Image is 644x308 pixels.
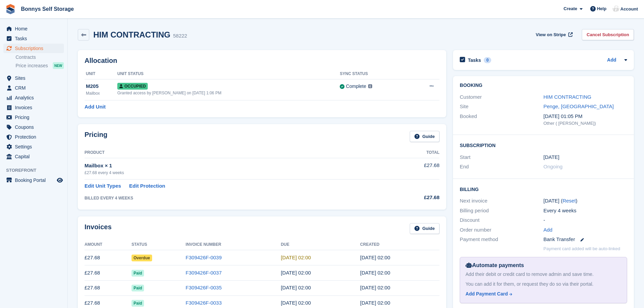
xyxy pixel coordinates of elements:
[460,142,627,148] h2: Subscription
[466,290,619,298] a: Add Payment Card
[3,44,64,53] a: menu
[544,236,627,243] div: Bank Transfer
[86,82,117,90] div: M205
[16,62,64,69] a: Price increases NEW
[346,83,366,90] div: Complete
[186,300,222,306] a: F309426F-0033
[15,44,55,53] span: Subscriptions
[468,57,481,63] h2: Tasks
[460,83,627,88] h2: Booking
[460,153,543,161] div: Start
[460,216,543,224] div: Discount
[544,207,627,215] div: Every 4 weeks
[3,142,64,151] a: menu
[129,182,165,190] a: Edit Protection
[620,6,638,13] span: Account
[15,93,55,102] span: Analytics
[3,113,64,122] a: menu
[117,69,340,79] th: Unit Status
[281,285,311,290] time: 2025-06-10 01:00:00 UTC
[460,163,543,171] div: End
[85,147,382,158] th: Product
[281,270,311,276] time: 2025-07-08 01:00:00 UTC
[544,164,563,169] span: Ongoing
[3,34,64,43] a: menu
[15,103,55,112] span: Invoices
[15,175,55,185] span: Booking Portal
[86,90,117,96] div: Mailbox
[460,207,543,215] div: Billing period
[466,271,621,278] div: Add their debit or credit card to remove admin and save time.
[132,239,186,250] th: Status
[563,198,576,204] a: Reset
[16,54,64,61] a: Contracts
[613,5,619,12] img: Tracy Wickenden
[466,290,508,298] div: Add Payment Card
[85,103,105,111] a: Add Unit
[173,32,187,40] div: 58222
[85,223,112,234] h2: Invoices
[16,63,48,69] span: Price increases
[85,69,117,79] th: Unit
[382,194,439,202] div: £27.68
[544,103,614,109] a: Penge, [GEOGRAPHIC_DATA]
[360,255,390,260] time: 2025-08-04 01:00:13 UTC
[564,5,577,12] span: Create
[15,122,55,132] span: Coupons
[360,239,439,250] th: Created
[18,3,76,15] a: Bonnys Self Storage
[410,223,439,234] a: Guide
[460,113,543,127] div: Booked
[15,34,55,43] span: Tasks
[15,73,55,83] span: Sites
[6,167,67,174] span: Storefront
[281,239,360,250] th: Due
[340,69,409,79] th: Sync Status
[186,285,222,290] a: F309426F-0035
[3,152,64,161] a: menu
[85,131,108,142] h2: Pricing
[484,57,492,63] div: 0
[460,103,543,111] div: Site
[368,84,372,88] img: icon-info-grey-7440780725fd019a000dd9b08b2336e03edf1995a4989e88bcd33f0948082b44.svg
[460,186,627,192] h2: Billing
[382,158,439,179] td: £27.68
[3,175,64,185] a: menu
[544,197,627,205] div: [DATE] ( )
[360,270,390,276] time: 2025-07-07 01:00:33 UTC
[117,90,340,96] div: Granted access by [PERSON_NAME] on [DATE] 1:06 PM
[544,94,592,100] a: HIM CONTRACTING
[544,226,553,234] a: Add
[85,162,382,170] div: Mailbox × 1
[582,29,634,40] a: Cancel Subscription
[117,83,148,90] span: Occupied
[360,285,390,290] time: 2025-06-09 01:00:57 UTC
[85,239,132,250] th: Amount
[85,265,132,281] td: £27.68
[460,236,543,243] div: Payment method
[544,153,559,161] time: 2024-11-25 01:00:00 UTC
[281,255,311,260] time: 2025-08-05 01:00:00 UTC
[536,31,566,38] span: View on Stripe
[85,250,132,265] td: £27.68
[3,132,64,142] a: menu
[3,103,64,112] a: menu
[186,255,222,260] a: F309426F-0039
[360,300,390,306] time: 2025-05-12 01:00:12 UTC
[460,226,543,234] div: Order number
[466,261,621,269] div: Automate payments
[544,216,627,224] div: -
[15,132,55,142] span: Protection
[186,270,222,276] a: F309426F-0037
[85,195,382,201] div: BILLED EVERY 4 WEEKS
[460,93,543,101] div: Customer
[3,83,64,93] a: menu
[3,122,64,132] a: menu
[93,30,170,39] h2: HIM CONTRACTING
[132,285,144,291] span: Paid
[85,182,121,190] a: Edit Unit Types
[15,113,55,122] span: Pricing
[85,280,132,295] td: £27.68
[15,83,55,93] span: CRM
[85,57,439,65] h2: Allocation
